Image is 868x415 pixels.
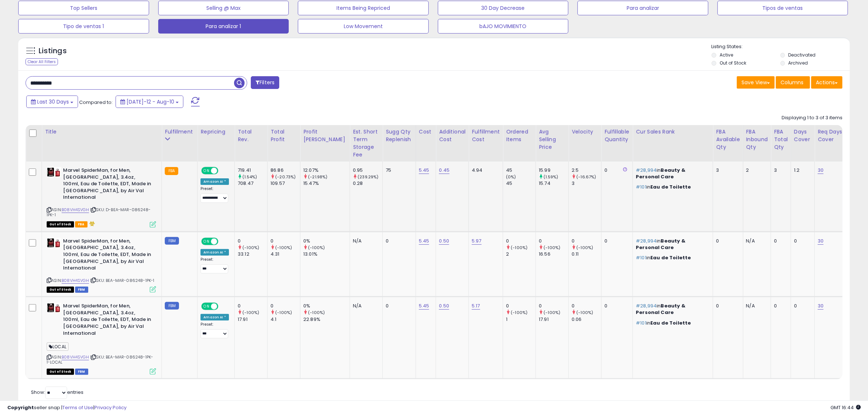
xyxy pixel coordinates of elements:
[789,60,808,66] label: Archived
[636,183,646,190] span: #101
[353,303,377,309] div: N/A
[419,167,429,174] a: 5.45
[298,19,429,34] button: Low Movement
[438,1,569,15] button: 30 Day Decrease
[794,238,809,244] div: 0
[774,238,785,244] div: 0
[604,238,627,244] div: 0
[576,245,593,251] small: (-100%)
[90,278,155,283] span: | SKU: BEA-MAR-086248-1PK-1
[650,254,691,261] span: Eau de Toilette
[572,238,601,244] div: 0
[308,174,327,180] small: (-21.98%)
[539,238,568,244] div: 0
[572,316,601,323] div: 0.06
[636,302,657,309] span: #28,994
[270,167,300,174] div: 86.86
[774,128,788,151] div: FBA Total Qty
[572,128,598,136] div: Velocity
[202,238,211,244] span: ON
[472,128,500,143] div: Fulfillment Cost
[47,354,153,365] span: | SKU: BEA-MAR-086248-1PK-1-LOCAL
[511,245,528,251] small: (-100%)
[270,303,300,309] div: 0
[26,58,58,65] div: Clear All Filters
[506,251,536,257] div: 2
[217,238,229,244] span: OFF
[386,128,413,143] div: Sugg Qty Replenish
[47,303,61,313] img: 41pFCEa8coL._SL40_.jpg
[636,167,707,180] p: in
[270,128,297,143] div: Total Profit
[716,238,737,244] div: 0
[303,316,350,323] div: 22.89%
[158,19,289,34] button: Para analizar 1
[353,180,382,187] div: 0.28
[63,238,152,274] b: Marvel SpiderMan, for Men, [GEOGRAPHIC_DATA], 3.4oz, 100ml, Eau de Toilette, EDT, Made in [GEOGRA...
[506,316,536,323] div: 1
[126,98,174,105] span: [DATE]-12 - Aug-10
[782,115,842,121] div: Displaying 1 to 3 of 3 items
[158,1,289,15] button: Selling @ Max
[636,238,707,251] p: in
[238,303,267,309] div: 0
[201,249,229,256] div: Amazon AI *
[242,174,257,180] small: (1.54%)
[506,174,516,180] small: (0%)
[275,310,292,315] small: (-100%)
[539,180,568,187] div: 15.74
[572,251,601,257] div: 0.11
[79,99,113,106] span: Compared to:
[636,255,707,261] p: in
[511,310,528,315] small: (-100%)
[716,167,737,174] div: 3
[383,125,416,162] th: Please note that this number is a calculation based on your required days of coverage and your ve...
[303,251,350,257] div: 13.01%
[47,342,69,351] span: LOCAL
[47,167,156,227] div: ASIN:
[238,238,267,244] div: 0
[544,310,560,315] small: (-100%)
[275,245,292,251] small: (-100%)
[439,128,466,143] div: Additional Cost
[303,128,347,143] div: Profit [PERSON_NAME]
[717,1,848,15] button: Tipos de ventas
[238,316,267,323] div: 17.91
[539,303,568,309] div: 0
[818,237,824,245] a: 30
[386,303,410,309] div: 0
[539,167,568,174] div: 15.99
[353,238,377,244] div: N/A
[47,287,74,293] span: All listings that are currently out of stock and unavailable for purchase on Amazon
[238,251,267,257] div: 33.12
[201,186,229,203] div: Preset:
[270,180,300,187] div: 109.57
[386,238,410,244] div: 0
[438,19,569,34] button: bAJO MOVIMIENTO
[712,43,850,50] p: Listing States:
[353,128,379,159] div: Est. Short Term Storage Fee
[636,167,657,174] span: #28,994
[270,238,300,244] div: 0
[18,19,149,34] button: Tipo de ventas 1
[636,237,685,251] span: Beauty & Personal Care
[716,303,737,309] div: 0
[238,167,267,174] div: 719.41
[774,167,785,174] div: 3
[636,184,707,190] p: in
[238,180,267,187] div: 708.47
[506,167,536,174] div: 45
[746,303,766,309] div: N/A
[201,178,229,185] div: Amazon AI *
[746,167,766,174] div: 2
[39,46,67,56] h5: Listings
[75,221,87,228] span: FBA
[270,251,300,257] div: 4.31
[202,168,211,174] span: ON
[201,314,229,321] div: Amazon AI *
[636,303,707,316] p: in
[789,52,816,58] label: Deactivated
[636,320,707,326] p: in
[776,76,810,89] button: Columns
[47,238,156,292] div: ASIN:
